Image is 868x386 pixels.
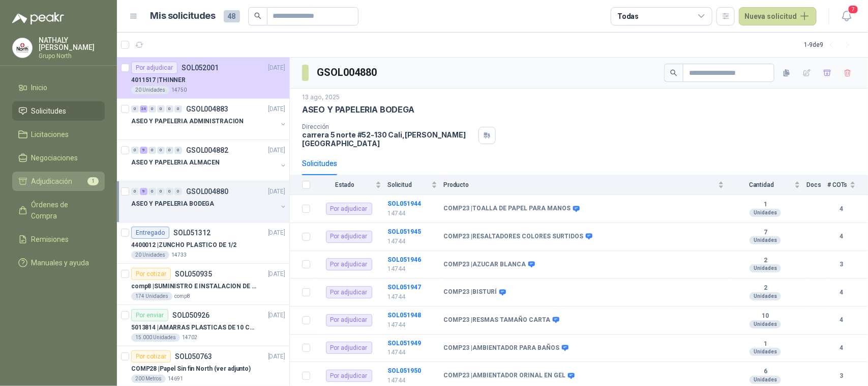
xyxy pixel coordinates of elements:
[827,371,856,381] b: 3
[387,256,421,263] a: SOL051946
[131,199,214,209] p: ASEO Y PAPELERIA BODEGA
[12,230,105,249] a: Remisiones
[117,223,289,264] a: EntregadoSOL051312[DATE] 4400012 |ZUNCHO PLASTICO DE 1/220 Unidades14733
[131,350,171,363] div: Por cotizar
[186,147,228,154] p: GSOL004882
[827,288,856,297] b: 4
[12,12,64,24] img: Logo peakr
[148,147,156,154] div: 0
[140,147,147,154] div: 9
[730,257,800,265] b: 2
[131,282,258,291] p: comp8 | SUMINISTRO E INSTALACION DE LINEAS DE VIDA
[131,147,139,154] div: 0
[739,7,817,25] button: Nueva solicitud
[268,228,285,238] p: [DATE]
[32,234,69,245] span: Remisiones
[131,375,166,383] div: 200 Metros
[174,292,190,300] p: comp8
[387,200,421,207] a: SOL051944
[131,188,139,195] div: 0
[387,228,421,235] a: SOL051945
[12,101,105,121] a: Solicitudes
[32,82,48,93] span: Inicio
[157,147,165,154] div: 0
[12,172,105,191] a: Adjudicación1
[387,175,443,195] th: Solicitud
[326,286,372,298] div: Por adjudicar
[166,105,173,113] div: 0
[302,104,414,115] p: ASEO Y PAPELERIA BODEGA
[117,264,289,305] a: Por cotizarSOL050935[DATE] comp8 |SUMINISTRO E INSTALACION DE LINEAS DE VIDA174 Unidadescomp8
[316,181,373,188] span: Estado
[166,188,173,195] div: 0
[32,129,69,140] span: Licitaciones
[827,343,856,353] b: 4
[302,130,474,148] p: carrera 5 norte #52-130 Cali , [PERSON_NAME][GEOGRAPHIC_DATA]
[131,158,220,168] p: ASEO Y PAPELERIA ALMACEN
[617,11,639,22] div: Todas
[443,288,497,296] b: COMP23 | BISTURÍ
[443,344,559,352] b: COMP23 | AMBIENTADOR PARA BAÑOS
[140,105,147,113] div: 24
[268,104,285,114] p: [DATE]
[387,320,437,330] p: 14744
[848,5,859,14] span: 7
[157,105,165,113] div: 0
[157,188,165,195] div: 0
[175,353,212,360] p: SOL050763
[32,105,67,117] span: Solicitudes
[443,233,583,241] b: COMP23 | RESALTADORES COLORES SURTIDOS
[387,292,437,302] p: 14744
[827,260,856,269] b: 3
[268,311,285,320] p: [DATE]
[173,229,211,236] p: SOL051312
[32,152,78,163] span: Negociaciones
[443,181,716,188] span: Producto
[750,320,781,328] div: Unidades
[387,237,437,246] p: 14744
[730,368,800,376] b: 6
[131,117,244,126] p: ASEO Y PAPELERIA ADMINISTRACION
[268,269,285,279] p: [DATE]
[131,62,177,74] div: Por adjudicar
[268,146,285,155] p: [DATE]
[168,375,183,383] p: 14691
[326,314,372,326] div: Por adjudicar
[387,340,421,347] a: SOL051949
[730,312,800,320] b: 10
[302,123,474,130] p: Dirección
[730,340,800,348] b: 1
[804,37,856,53] div: 1 - 9 de 9
[166,147,173,154] div: 0
[387,209,437,218] p: 14744
[387,312,421,319] b: SOL051948
[730,175,806,195] th: Cantidad
[39,37,105,51] p: NATHALY [PERSON_NAME]
[387,264,437,274] p: 14744
[730,201,800,209] b: 1
[12,78,105,97] a: Inicio
[387,181,429,188] span: Solicitud
[268,352,285,362] p: [DATE]
[750,292,781,300] div: Unidades
[443,175,730,195] th: Producto
[387,284,421,291] a: SOL051947
[326,203,372,215] div: Por adjudicar
[827,232,856,241] b: 4
[174,147,182,154] div: 0
[186,105,228,113] p: GSOL004883
[131,334,180,342] div: 15.000 Unidades
[182,64,219,71] p: SOL052001
[302,158,337,169] div: Solicitudes
[730,181,792,188] span: Cantidad
[254,12,261,19] span: search
[827,204,856,214] b: 4
[140,188,147,195] div: 9
[151,9,216,23] h1: Mis solicitudes
[117,58,289,99] a: Por adjudicarSOL052001[DATE] 4011517 |THINNER20 Unidades14750
[326,370,372,382] div: Por adjudicar
[387,348,437,357] p: 14744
